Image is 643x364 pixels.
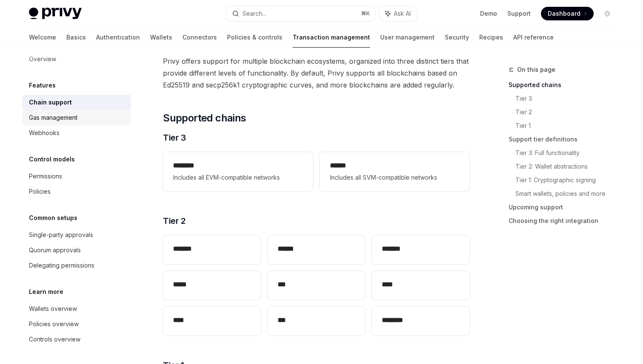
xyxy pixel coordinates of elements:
[394,9,411,18] span: Ask AI
[293,27,370,48] a: Transaction management
[22,332,131,347] a: Controls overview
[29,213,77,223] h5: Common setups
[163,215,185,227] span: Tier 2
[29,304,77,314] div: Wallets overview
[29,8,82,20] img: light logo
[163,152,313,191] a: **** ***Includes all EVM-compatible networks
[541,7,594,20] a: Dashboard
[29,171,62,181] div: Permissions
[515,173,621,187] a: Tier 1: Cryptographic signing
[29,230,93,240] div: Single-party approvals
[22,316,131,332] a: Policies overview
[29,245,81,255] div: Quorum approvals
[29,128,60,138] div: Webhooks
[173,172,302,183] span: Includes all EVM-compatible networks
[509,78,621,92] a: Supported chains
[29,260,94,271] div: Delegating permissions
[29,80,56,90] h5: Features
[320,152,469,191] a: **** *Includes all SVM-compatible networks
[29,287,63,297] h5: Learn more
[96,27,140,48] a: Authentication
[515,146,621,160] a: Tier 3: Full functionality
[379,6,417,21] button: Ask AI
[515,92,621,105] a: Tier 3
[507,9,531,18] a: Support
[242,8,266,19] div: Search...
[515,119,621,133] a: Tier 1
[227,27,282,48] a: Policies & controls
[22,258,131,273] a: Delegating permissions
[330,172,459,183] span: Includes all SVM-compatible networks
[380,27,435,48] a: User management
[515,160,621,173] a: Tier 2: Wallet abstractions
[361,10,370,17] span: ⌘ K
[22,125,131,141] a: Webhooks
[182,27,217,48] a: Connectors
[22,184,131,199] a: Policies
[66,27,86,48] a: Basics
[22,110,131,125] a: Gas management
[163,55,469,91] span: Privy offers support for multiple blockchain ecosystems, organized into three distinct tiers that...
[480,9,497,18] a: Demo
[29,113,77,123] div: Gas management
[163,111,246,125] span: Supported chains
[22,227,131,243] a: Single-party approvals
[515,187,621,200] a: Smart wallets, policies and more
[509,133,621,146] a: Support tier definitions
[150,27,172,48] a: Wallets
[29,154,75,164] h5: Control models
[226,6,375,21] button: Search...⌘K
[29,97,72,107] div: Chain support
[548,9,580,18] span: Dashboard
[22,301,131,316] a: Wallets overview
[513,27,554,48] a: API reference
[29,334,80,344] div: Controls overview
[479,27,503,48] a: Recipes
[22,243,131,258] a: Quorum approvals
[22,95,131,110] a: Chain support
[509,200,621,214] a: Upcoming support
[445,27,469,48] a: Security
[600,7,614,20] button: Toggle dark mode
[29,186,51,197] div: Policies
[163,132,186,144] span: Tier 3
[515,105,621,119] a: Tier 2
[22,169,131,184] a: Permissions
[509,214,621,228] a: Choosing the right integration
[29,319,79,329] div: Policies overview
[29,27,56,48] a: Welcome
[517,65,555,75] span: On this page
